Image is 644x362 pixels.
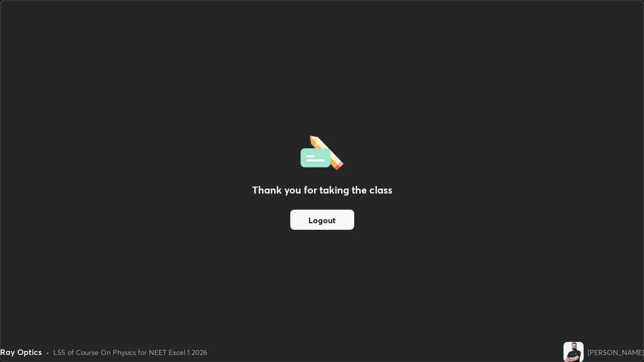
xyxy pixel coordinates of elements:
[252,183,392,198] h2: Thank you for taking the class
[300,132,344,170] img: offlineFeedback.1438e8b3.svg
[290,210,354,230] button: Logout
[563,342,584,362] img: 2ca2be53fc4546ca9ffa9f5798fd6fd8.jpg
[588,347,644,357] div: [PERSON_NAME]
[53,347,207,357] div: L55 of Course On Physics for NEET Excel 1 2026
[46,347,49,357] div: •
